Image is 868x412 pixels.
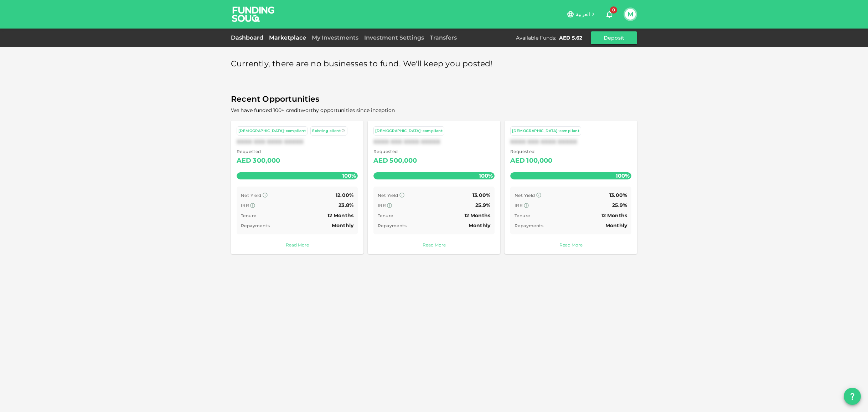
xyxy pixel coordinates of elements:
span: Net Yield [378,193,398,198]
div: 100,000 [526,155,552,167]
span: 13.00% [609,192,627,198]
span: 12.00% [336,192,353,198]
div: Available Funds : [516,34,556,41]
a: Transfers [427,34,460,41]
a: Dashboard [231,34,266,41]
span: Currently, there are no businesses to fund. We'll keep you posted! [231,57,493,71]
span: Repayments [378,223,407,228]
a: Read More [237,241,358,248]
span: Monthly [332,222,353,229]
span: IRR [378,203,386,208]
div: XXXX XXX XXXX XXXXX [237,138,358,145]
span: Tenure [515,213,530,218]
span: 12 Months [464,212,490,219]
div: 500,000 [389,155,417,167]
span: Requested [237,148,280,155]
span: Tenure [378,213,393,218]
span: العربية [576,11,590,17]
span: Monthly [469,222,490,229]
div: [DEMOGRAPHIC_DATA]-compliant [512,128,579,134]
span: 23.8% [339,202,353,208]
span: We have funded 100+ creditworthy opportunities since inception [231,107,395,113]
div: 300,000 [253,155,280,167]
span: 100% [340,171,358,181]
span: Existing client [312,128,341,133]
div: AED [373,155,388,167]
span: 25.9% [475,202,490,208]
span: 25.9% [612,202,627,208]
a: Investment Settings [361,34,427,41]
a: [DEMOGRAPHIC_DATA]-compliantXXXX XXX XXXX XXXXX Requested AED100,000100% Net Yield 13.00% IRR 25.... [505,121,637,254]
div: AED [510,155,525,167]
a: Marketplace [266,34,309,41]
a: [DEMOGRAPHIC_DATA]-compliant Existing clientXXXX XXX XXXX XXXXX Requested AED300,000100% Net Yiel... [231,121,363,254]
span: Tenure [241,213,256,218]
span: 12 Months [327,212,353,219]
span: 13.00% [472,192,490,198]
div: [DEMOGRAPHIC_DATA]-compliant [238,128,306,134]
span: 0 [610,6,617,14]
div: XXXX XXX XXXX XXXXX [373,138,495,145]
span: Repayments [241,223,270,228]
span: Monthly [605,222,627,229]
div: XXXX XXX XXXX XXXXX [510,138,631,145]
button: 0 [602,7,616,21]
span: IRR [241,203,249,208]
span: Net Yield [515,193,535,198]
a: My Investments [309,34,361,41]
span: 100% [477,171,495,181]
a: [DEMOGRAPHIC_DATA]-compliantXXXX XXX XXXX XXXXX Requested AED500,000100% Net Yield 13.00% IRR 25.... [368,121,500,254]
button: Deposit [591,31,637,44]
a: Read More [510,241,631,248]
span: IRR [515,203,523,208]
button: M [625,9,636,20]
span: Recent Opportunities [231,92,637,106]
span: 12 Months [601,212,627,219]
a: Read More [373,241,495,248]
div: [DEMOGRAPHIC_DATA]-compliant [375,128,443,134]
div: AED 5.62 [559,34,582,41]
button: question [844,388,861,405]
span: Net Yield [241,193,262,198]
span: Requested [373,148,417,155]
div: AED [237,155,251,167]
span: Repayments [515,223,543,228]
span: 100% [614,171,631,181]
span: Requested [510,148,553,155]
